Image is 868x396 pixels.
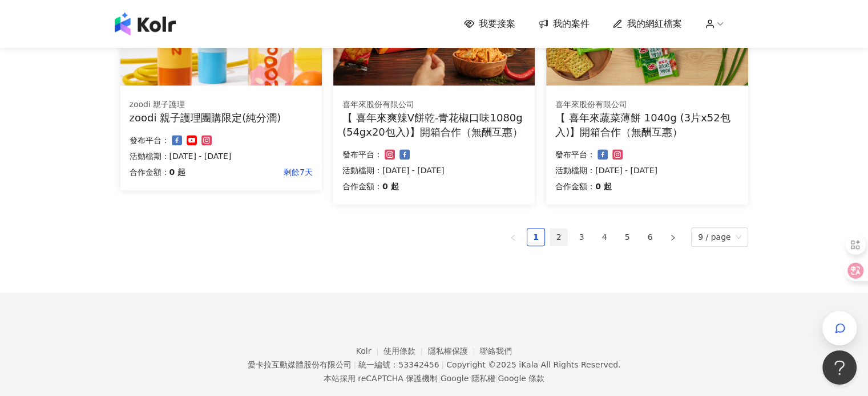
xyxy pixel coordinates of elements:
[130,99,313,111] div: zoodi 親子護理
[519,360,538,369] a: iKala
[619,228,636,246] a: 5
[479,18,515,30] span: 我要接案
[691,227,748,247] div: Page Size
[555,111,738,139] div: 【 喜年來蔬菜薄餅 1040g (3片x52包入)】開箱合作（無酬互惠）
[538,18,590,30] a: 我的案件
[342,179,382,193] p: 合作金額：
[555,179,595,193] p: 合作金額：
[572,228,591,246] li: 3
[527,228,545,246] li: 1
[358,360,439,369] div: 統一編號：53342456
[698,228,741,246] span: 9 / page
[342,164,526,177] p: 活動檔期：[DATE] - [DATE]
[353,360,356,369] span: |
[342,148,382,161] p: 發布平台：
[618,228,636,246] li: 5
[342,111,526,139] div: 【 喜年來爽辣V餅乾-青花椒口味1080g (54gx20包入)】開箱合作（無酬互惠）
[169,165,186,179] p: 0 起
[669,234,676,241] span: right
[383,346,428,356] a: 使用條款
[641,228,659,246] li: 6
[527,228,544,246] a: 1
[553,18,590,30] span: 我的案件
[641,228,659,246] a: 6
[664,228,682,246] button: right
[382,179,399,193] p: 0 起
[247,360,351,369] div: 愛卡拉互動媒體股份有限公司
[428,346,481,356] a: 隱私權保護
[612,18,682,30] a: 我的網紅檔案
[441,360,444,369] span: |
[664,228,682,246] li: Next Page
[324,371,544,385] span: 本站採用 reCAPTCHA 保護機制
[185,165,313,179] p: 剩餘7天
[504,228,522,246] li: Previous Page
[510,234,516,241] span: left
[342,99,526,111] div: 喜年來股份有限公司
[446,360,620,369] div: Copyright © 2025 All Rights Reserved.
[627,18,682,30] span: 我的網紅檔案
[480,346,512,356] a: 聯絡我們
[822,350,857,385] iframe: Help Scout Beacon - Open
[441,374,495,383] a: Google 隱私權
[130,149,313,163] p: 活動檔期：[DATE] - [DATE]
[555,99,738,111] div: 喜年來股份有限公司
[595,228,613,246] li: 4
[130,133,169,147] p: 發布平台：
[130,111,313,125] div: zoodi 親子護理團購限定(純分潤)
[550,228,567,246] a: 2
[438,374,441,383] span: |
[464,18,515,30] a: 我要接案
[498,374,544,383] a: Google 條款
[573,228,590,246] a: 3
[596,228,613,246] a: 4
[595,179,612,193] p: 0 起
[356,346,383,356] a: Kolr
[550,228,568,246] li: 2
[555,148,595,161] p: 發布平台：
[555,164,738,177] p: 活動檔期：[DATE] - [DATE]
[495,374,498,383] span: |
[130,165,169,179] p: 合作金額：
[115,13,176,35] img: logo
[504,228,522,246] button: left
